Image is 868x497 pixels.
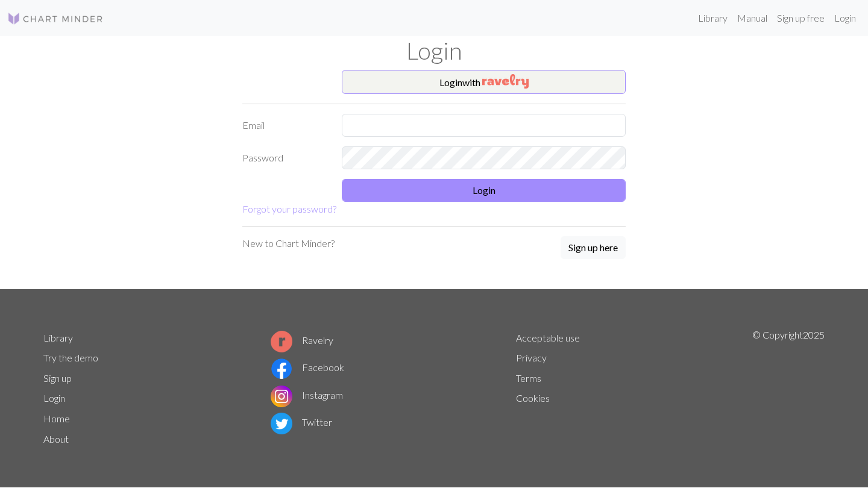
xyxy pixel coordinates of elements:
[732,6,772,30] a: Manual
[561,236,626,259] button: Sign up here
[271,334,333,346] a: Ravelry
[772,6,829,30] a: Sign up free
[43,332,73,343] a: Library
[516,392,550,404] a: Cookies
[271,358,292,380] img: Facebook logo
[561,236,626,260] a: Sign up here
[482,74,529,89] img: Ravelry
[43,352,98,363] a: Try the demo
[235,146,335,169] label: Password
[43,433,69,445] a: About
[271,331,292,352] img: Ravelry logo
[7,11,104,26] img: Logo
[271,413,292,434] img: Twitter logo
[242,203,336,214] a: Forgot your password?
[342,179,626,202] button: Login
[342,70,626,94] button: Loginwith
[271,361,344,373] a: Facebook
[752,328,825,449] p: © Copyright 2025
[43,413,70,424] a: Home
[516,352,547,363] a: Privacy
[271,416,332,428] a: Twitter
[516,372,541,384] a: Terms
[235,114,335,137] label: Email
[43,372,72,384] a: Sign up
[271,389,343,401] a: Instagram
[43,392,65,404] a: Login
[829,6,861,30] a: Login
[516,332,580,343] a: Acceptable use
[693,6,732,30] a: Library
[242,236,335,251] p: New to Chart Minder?
[271,386,292,407] img: Instagram logo
[36,36,832,65] h1: Login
